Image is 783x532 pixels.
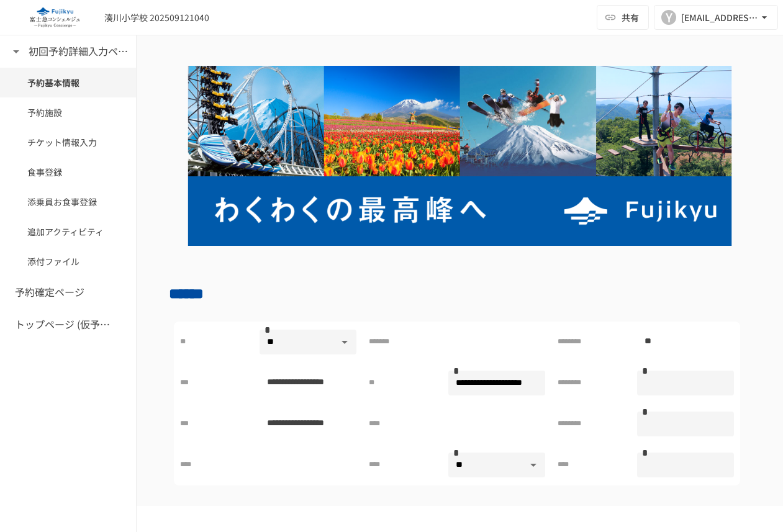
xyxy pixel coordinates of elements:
[681,10,758,25] div: [EMAIL_ADDRESS][DOMAIN_NAME]
[597,5,649,30] button: 共有
[15,284,84,300] h6: 予約確定ページ
[27,165,109,179] span: 食事登録
[15,317,114,333] h6: トップページ (仮予約一覧)
[654,5,778,30] button: Y[EMAIL_ADDRESS][DOMAIN_NAME]
[27,135,109,149] span: チケット情報入力
[27,195,109,209] span: 添乗員お食事登録
[104,11,209,24] div: 湊川小学校 202509121040
[15,7,94,27] img: eQeGXtYPV2fEKIA3pizDiVdzO5gJTl2ahLbsPaD2E4R
[27,76,109,89] span: 予約基本情報
[661,10,676,25] div: Y
[27,106,109,119] span: 予約施設
[29,43,128,60] h6: 初回予約詳細入力ページ
[27,255,109,268] span: 添付ファイル
[622,11,639,24] span: 共有
[169,66,751,246] img: mg2cIuvRhv63UHtX5VfAfh1DTCPHmnxnvRSqzGwtk3G
[27,225,109,238] span: 追加アクティビティ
